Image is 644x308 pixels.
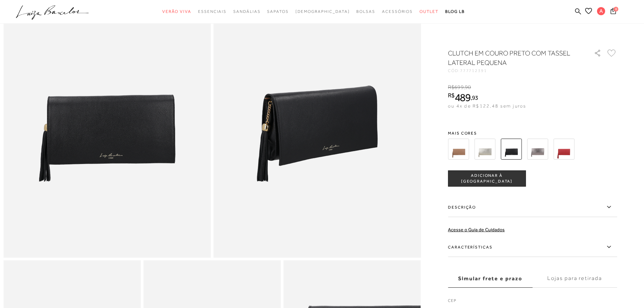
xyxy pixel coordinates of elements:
[448,173,525,185] span: ADICIONAR À [GEOGRAPHIC_DATA]
[233,5,260,18] a: categoryNavScreenReaderText
[472,94,478,101] span: 93
[198,9,226,14] span: Essenciais
[448,139,469,160] img: CLUTCH EM COURO BEGE COM TASSEL LATERAL PEQUENA
[267,5,288,18] a: categoryNavScreenReaderText
[448,237,617,257] label: Características
[471,95,478,101] i: ,
[464,84,471,90] i: ,
[448,227,505,232] a: Acesse o Guia de Cuidados
[420,9,438,14] span: Outlet
[597,7,605,15] span: A
[501,139,522,160] img: CLUTCH EM COURO PRETO COM TASSEL LATERAL PEQUENA
[162,5,191,18] a: categoryNavScreenReaderText
[474,139,495,160] img: CLUTCH EM COURO DOURADO COM TASSEL LATERAL PEQUENA
[609,7,618,17] button: 0
[460,68,487,73] span: 777712391
[356,9,375,14] span: Bolsas
[295,5,350,18] a: noSubCategoriesText
[295,9,350,14] span: [DEMOGRAPHIC_DATA]
[614,7,618,11] span: 0
[445,9,465,14] span: BLOG LB
[448,84,454,90] i: R$
[448,131,617,135] span: Mais cores
[455,91,471,103] span: 489
[448,103,526,109] span: ou 4x de R$122,48 sem juros
[382,9,413,14] span: Acessórios
[448,269,532,288] label: Simular frete e prazo
[445,5,465,18] a: BLOG LB
[527,139,548,160] img: CLUTCH EM COURO TITÂNIO COM TASSEL LATERAL PEQUENA
[448,170,526,187] button: ADICIONAR À [GEOGRAPHIC_DATA]
[594,7,609,17] button: A
[267,9,288,14] span: Sapatos
[448,69,583,73] div: CÓD:
[420,5,438,18] a: categoryNavScreenReaderText
[448,298,617,307] label: CEP
[198,5,226,18] a: categoryNavScreenReaderText
[162,9,191,14] span: Verão Viva
[553,139,574,160] img: CLUTCH EM COURO VERMELHO PIMENTA COM TASSEL LATERAL PEQUENA
[532,269,617,288] label: Lojas para retirada
[448,92,455,98] i: R$
[454,84,463,90] span: 699
[448,197,617,217] label: Descrição
[465,84,471,90] span: 90
[233,9,260,14] span: Sandálias
[356,5,375,18] a: categoryNavScreenReaderText
[448,48,575,67] h1: CLUTCH EM COURO PRETO COM TASSEL LATERAL PEQUENA
[382,5,413,18] a: categoryNavScreenReaderText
